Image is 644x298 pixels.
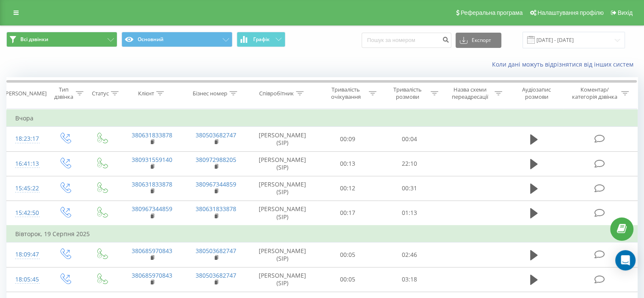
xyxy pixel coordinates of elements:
[325,86,367,100] div: Тривалість очікування
[448,86,492,100] div: Назва схеми переадресації
[379,127,440,151] td: 00:04
[15,180,38,197] div: 15:45:22
[15,131,38,147] div: 18:23:17
[248,242,317,267] td: [PERSON_NAME] (SIP)
[132,271,172,279] a: 380685970843
[15,246,38,263] div: 18:09:47
[15,205,38,221] div: 15:42:50
[196,247,236,255] a: 380503682747
[132,156,172,164] a: 380931559140
[15,156,38,172] div: 16:41:13
[317,176,379,201] td: 00:12
[4,90,47,97] div: [PERSON_NAME]
[237,32,285,47] button: Графік
[132,180,172,188] a: 380631833878
[379,176,440,201] td: 00:31
[317,242,379,267] td: 00:05
[259,90,294,97] div: Співробітник
[248,151,317,176] td: [PERSON_NAME] (SIP)
[379,242,440,267] td: 02:46
[122,32,232,47] button: Основний
[362,33,451,48] input: Пошук за номером
[317,267,379,292] td: 00:05
[248,127,317,151] td: [PERSON_NAME] (SIP)
[7,226,638,242] td: Вівторок, 19 Серпня 2025
[317,151,379,176] td: 00:13
[196,271,236,279] a: 380503682747
[379,201,440,226] td: 01:13
[15,271,38,288] div: 18:05:45
[196,180,236,188] a: 380967344859
[196,205,236,213] a: 380631833878
[537,9,603,16] span: Налаштування профілю
[379,151,440,176] td: 22:10
[492,60,638,68] a: Коли дані можуть відрізнятися вiд інших систем
[132,131,172,139] a: 380631833878
[53,86,73,100] div: Тип дзвінка
[20,36,48,43] span: Всі дзвінки
[6,32,117,47] button: Всі дзвінки
[193,90,227,97] div: Бізнес номер
[253,36,270,42] span: Графік
[461,9,523,16] span: Реферальна програма
[569,86,619,100] div: Коментар/категорія дзвінка
[456,33,501,48] button: Експорт
[248,267,317,292] td: [PERSON_NAME] (SIP)
[92,90,109,97] div: Статус
[512,86,561,100] div: Аудіозапис розмови
[618,9,633,16] span: Вихід
[132,247,172,255] a: 380685970843
[317,127,379,151] td: 00:09
[138,90,154,97] div: Клієнт
[132,205,172,213] a: 380967344859
[386,86,428,100] div: Тривалість розмови
[196,131,236,139] a: 380503682747
[248,176,317,201] td: [PERSON_NAME] (SIP)
[615,250,636,270] div: Open Intercom Messenger
[317,201,379,226] td: 00:17
[379,267,440,292] td: 03:18
[196,156,236,164] a: 380972988205
[248,201,317,226] td: [PERSON_NAME] (SIP)
[7,110,638,127] td: Вчора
